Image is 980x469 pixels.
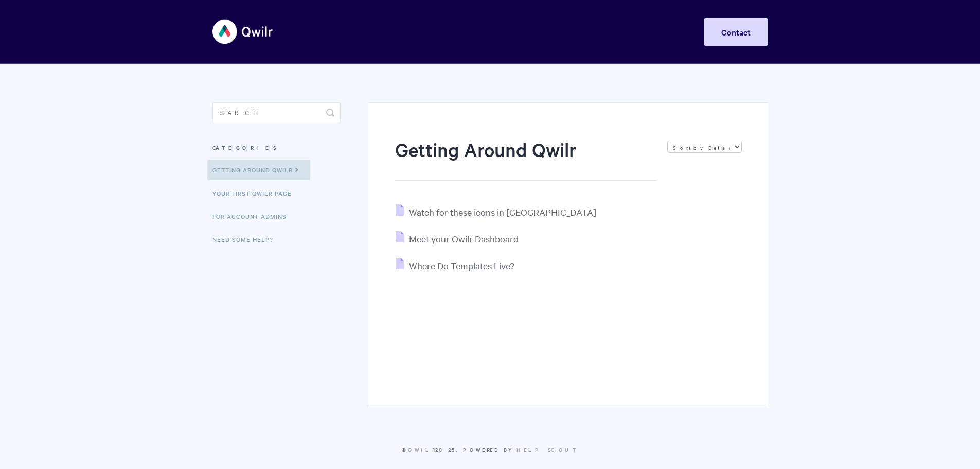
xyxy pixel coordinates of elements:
[516,446,579,454] a: Help Scout
[212,138,341,157] h3: Categories
[212,445,768,455] p: © 2025.
[212,102,341,123] input: Search
[212,206,294,227] a: For Account Admins
[212,229,281,250] a: Need Some Help?
[212,12,274,51] img: Qwilr Help Center
[409,259,514,271] span: Where Do Templates Live?
[207,160,310,180] a: Getting Around Qwilr
[463,446,579,454] span: Powered by
[396,233,519,245] a: Meet your Qwilr Dashboard
[396,259,514,271] a: Where Do Templates Live?
[395,136,656,181] h1: Getting Around Qwilr
[212,183,299,203] a: Your First Qwilr Page
[667,141,742,153] select: Page reloads on selection
[408,446,435,454] a: Qwilr
[409,206,596,218] span: Watch for these icons in [GEOGRAPHIC_DATA]
[396,206,596,218] a: Watch for these icons in [GEOGRAPHIC_DATA]
[704,18,768,46] a: Contact
[409,233,519,245] span: Meet your Qwilr Dashboard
